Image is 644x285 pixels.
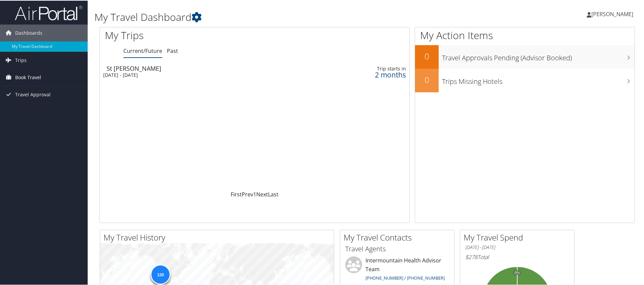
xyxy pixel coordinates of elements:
span: Book Travel [15,68,41,85]
tspan: 0% [515,270,520,274]
img: airportal-logo.png [15,4,82,20]
h1: My Trips [105,28,275,42]
a: Current/Future [123,46,162,54]
span: $278 [465,253,477,260]
h6: [DATE] - [DATE] [465,244,569,250]
h6: Total [465,253,569,260]
a: [PHONE_NUMBER] / [PHONE_NUMBER] [365,274,445,280]
h3: Travel Approvals Pending (Advisor Booked) [442,49,635,62]
a: Next [256,190,268,197]
a: Past [167,46,178,54]
div: 2 months [332,71,406,77]
div: Trip starts in [332,65,406,71]
h2: My Travel Contacts [344,231,454,243]
div: St [PERSON_NAME] [107,65,297,71]
a: First [231,190,242,197]
a: Last [268,190,279,197]
a: 0Trips Missing Hotels [415,68,635,92]
h1: My Travel Dashboard [94,9,458,24]
a: 0Travel Approvals Pending (Advisor Booked) [415,44,635,68]
div: 130 [150,264,171,284]
a: 1 [253,190,256,197]
h2: 0 [415,73,439,85]
h2: My Travel History [104,231,334,243]
h2: 0 [415,50,439,61]
span: Trips [15,51,27,68]
span: [PERSON_NAME] [591,10,633,17]
h3: Trips Missing Hotels [442,73,635,86]
a: Prev [242,190,253,197]
span: Travel Approval [15,86,51,102]
h2: My Travel Spend [464,231,574,243]
span: Dashboards [15,24,42,41]
a: [PERSON_NAME] [587,3,640,24]
div: [DATE] - [DATE] [103,71,293,77]
h1: My Action Items [415,28,635,42]
h3: Travel Agents [345,244,449,253]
